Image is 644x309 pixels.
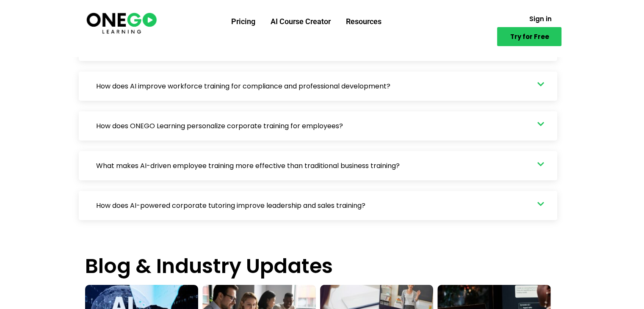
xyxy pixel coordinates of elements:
[96,200,370,211] span: How does AI-powered corporate tutoring improve leadership and sales training?
[519,11,561,27] a: Sign in
[338,11,389,33] a: Resources
[85,256,551,276] h2: Blog & Industry Updates
[224,11,263,33] a: Pricing
[79,72,557,101] a: How does AI improve workforce training for compliance and professional development?
[510,33,549,40] span: Try for Free
[79,151,557,180] a: What makes AI-driven employee training more effective than traditional business training?
[96,120,347,132] span: How does ONEGO Learning personalize corporate training for employees?
[79,111,557,141] a: How does ONEGO Learning personalize corporate training for employees?
[79,191,557,220] a: How does AI-powered corporate tutoring improve leadership and sales training?
[96,80,395,92] span: How does AI improve workforce training for compliance and professional development?
[529,16,551,22] span: Sign in
[96,160,404,171] span: What makes AI-driven employee training more effective than traditional business training?
[263,11,338,33] a: AI Course Creator
[497,27,561,46] a: Try for Free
